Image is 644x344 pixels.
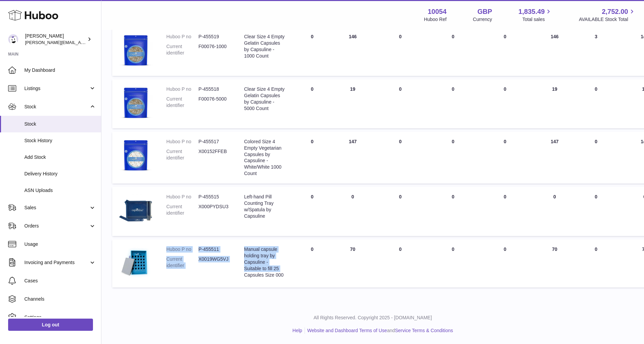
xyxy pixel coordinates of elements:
[119,138,153,172] img: product image
[532,132,578,184] td: 147
[428,239,478,287] td: 0
[373,239,428,287] td: 0
[198,96,231,109] dd: F00076-5000
[292,79,332,128] td: 0
[24,171,96,177] span: Delivery History
[25,33,86,46] div: [PERSON_NAME]
[244,86,285,112] div: Clear Size 4 Empty Gelatin Capsules by Capsuline - 5000 Count
[244,194,285,219] div: Left-hand Pill Counting Tray w/Spatula by Capsuline
[166,203,198,216] dt: Current identifier
[292,328,302,333] a: Help
[166,34,198,40] dt: Huboo P no
[428,79,478,128] td: 0
[8,319,93,331] a: Log out
[24,241,96,248] span: Usage
[244,138,285,177] div: Colored Size 4 Empty Vegetarian Capsules by Capsuline - White/White 1000 Count
[24,223,89,229] span: Orders
[24,314,96,321] span: Settings
[332,132,373,184] td: 147
[477,7,492,16] strong: GBP
[198,246,231,253] dd: P-455511
[424,16,447,23] div: Huboo Ref
[579,16,636,23] span: AVAILABLE Stock Total
[292,27,332,76] td: 0
[519,7,553,23] a: 1,835.49 Total sales
[24,121,96,127] span: Stock
[332,79,373,128] td: 19
[24,137,96,144] span: Stock History
[519,7,545,16] span: 1,835.49
[166,86,198,92] dt: Huboo P no
[373,79,428,128] td: 0
[578,79,615,128] td: 0
[198,203,231,216] dd: X000PYDSU3
[166,246,198,253] dt: Huboo P no
[504,34,506,39] span: 0
[119,86,153,120] img: product image
[24,67,96,73] span: My Dashboard
[504,86,506,92] span: 0
[428,187,478,236] td: 0
[395,328,453,333] a: Service Terms & Conditions
[166,194,198,200] dt: Huboo P no
[107,315,639,321] p: All Rights Reserved. Copyright 2025 - [DOMAIN_NAME]
[24,187,96,194] span: ASN Uploads
[198,34,231,40] dd: P-455519
[473,16,492,23] div: Currency
[166,148,198,161] dt: Current identifier
[24,85,89,92] span: Listings
[373,132,428,184] td: 0
[24,104,89,110] span: Stock
[504,194,506,199] span: 0
[504,246,506,252] span: 0
[292,132,332,184] td: 0
[244,34,285,59] div: Clear Size 4 Empty Gelatin Capsules by Capsuline - 1000 Count
[307,328,387,333] a: Website and Dashboard Terms of Use
[292,239,332,287] td: 0
[578,187,615,236] td: 0
[198,148,231,161] dd: X00152FFEB
[305,327,453,334] li: and
[522,16,552,23] span: Total sales
[198,256,231,269] dd: X0019WG5VJ
[428,132,478,184] td: 0
[602,7,628,16] span: 2,752.00
[373,187,428,236] td: 0
[166,138,198,145] dt: Huboo P no
[532,239,578,287] td: 70
[198,43,231,56] dd: F00076-1000
[166,96,198,109] dt: Current identifier
[119,194,153,228] img: product image
[24,296,96,302] span: Channels
[198,86,231,92] dd: P-455518
[332,239,373,287] td: 70
[532,79,578,128] td: 19
[198,138,231,145] dd: P-455517
[578,27,615,76] td: 3
[579,7,636,23] a: 2,752.00 AVAILABLE Stock Total
[532,27,578,76] td: 146
[119,34,153,67] img: product image
[373,27,428,76] td: 0
[578,132,615,184] td: 0
[332,27,373,76] td: 146
[244,246,285,278] div: Manual capsule holding tray by Capsuline - Suitable to fill 25 Capsules Size 000
[25,40,136,45] span: [PERSON_NAME][EMAIL_ADDRESS][DOMAIN_NAME]
[24,278,96,284] span: Cases
[24,154,96,160] span: Add Stock
[578,239,615,287] td: 0
[166,43,198,56] dt: Current identifier
[532,187,578,236] td: 0
[8,34,18,44] img: luz@capsuline.com
[428,7,447,16] strong: 10054
[504,139,506,144] span: 0
[119,246,153,279] img: product image
[428,27,478,76] td: 0
[24,205,89,211] span: Sales
[332,187,373,236] td: 0
[166,256,198,269] dt: Current identifier
[198,194,231,200] dd: P-455515
[292,187,332,236] td: 0
[24,259,89,266] span: Invoicing and Payments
